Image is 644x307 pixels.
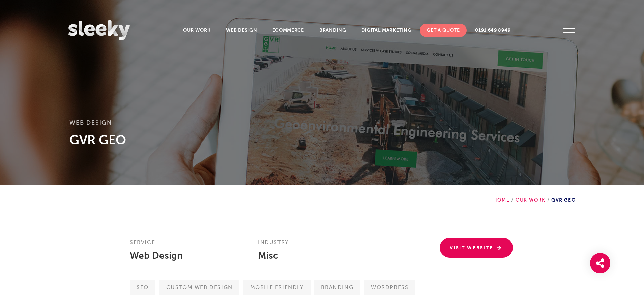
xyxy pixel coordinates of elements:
span: Wordpress [364,280,415,295]
a: Web Design [69,119,112,126]
a: Digital Marketing [355,24,418,37]
a: Our Work [516,197,546,203]
span: / [546,197,551,203]
a: Web Design [130,250,183,261]
a: Web Design [219,24,264,37]
a: Branding [313,24,353,37]
span: / [509,197,515,203]
span: SEO [130,280,155,295]
span: Branding [314,280,360,295]
a: Misc [258,250,278,261]
a: 0191 649 8949 [468,24,517,37]
strong: Service [130,239,155,245]
a: Our Work [176,24,217,37]
span: Custom web design [159,280,239,295]
a: Get A Quote [420,24,467,37]
a: Home [493,197,510,203]
a: Visit Website [440,238,513,258]
a: Ecommerce [266,24,311,37]
h1: GVR GEO [69,131,575,148]
div: GVR GEO [493,185,576,203]
span: Mobile friendly [243,280,311,295]
strong: Industry [258,239,289,245]
img: Sleeky Web Design Newcastle [68,20,130,40]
